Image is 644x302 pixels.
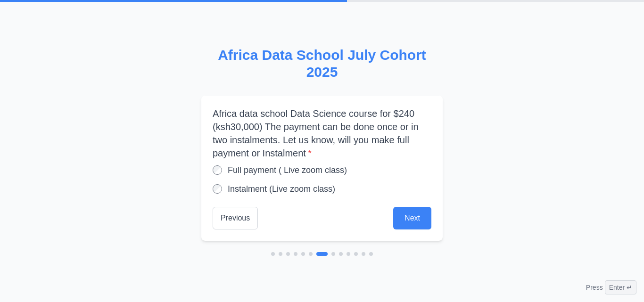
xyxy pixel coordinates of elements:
[605,280,636,294] span: Enter ↵
[228,163,347,177] label: Full payment ( Live zoom class)
[213,107,431,160] label: Africa data school Data Science course for $240 (ksh30,000) The payment can be done once or in tw...
[586,280,636,294] div: Press
[393,207,431,229] button: Next
[201,47,443,81] h2: Africa Data School July Cohort 2025
[213,207,258,229] button: Previous
[228,182,335,196] label: Instalment (Live zoom class)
